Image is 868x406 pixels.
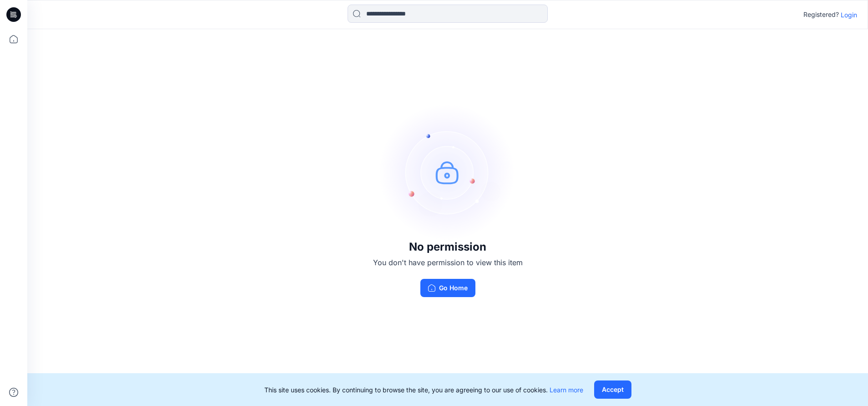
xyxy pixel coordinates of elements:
p: This site uses cookies. By continuing to browse the site, you are agreeing to our use of cookies. [264,385,583,395]
h3: No permission [373,241,523,253]
a: Learn more [550,386,583,394]
button: Accept [594,380,631,399]
p: You don't have permission to view this item [373,257,523,268]
p: Login [841,10,857,20]
p: Registered? [803,9,839,20]
button: Go Home [420,279,475,297]
img: no-perm.svg [379,104,516,241]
